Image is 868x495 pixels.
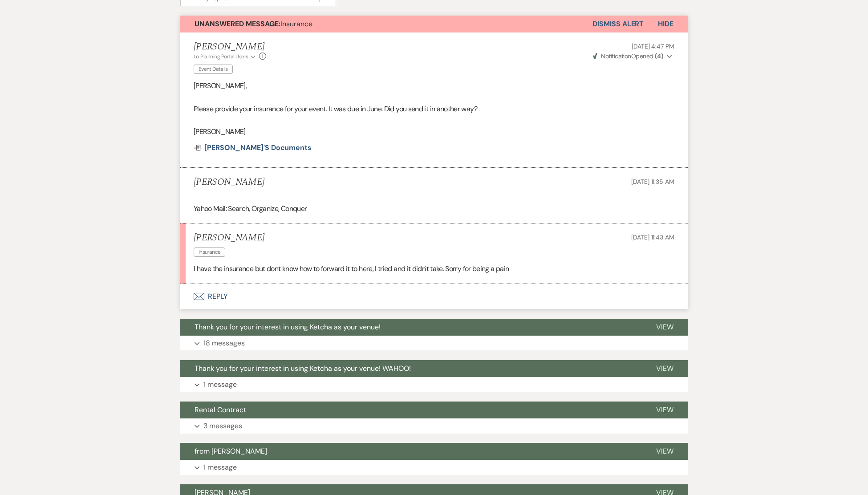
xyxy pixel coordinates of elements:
span: View [656,405,673,414]
span: from [PERSON_NAME] [195,446,267,456]
button: Reply [180,284,688,309]
span: Event Details [194,65,233,74]
button: 1 message [180,460,688,475]
button: Thank you for your interest in using Ketcha as your venue! [180,319,642,336]
button: from [PERSON_NAME] [180,443,642,460]
span: View [656,364,673,373]
button: Dismiss Alert [592,16,644,32]
span: View [656,322,673,332]
p: 18 messages [203,337,245,349]
span: Rental Contract [195,405,246,414]
span: Insurance [195,19,312,28]
span: Notification [601,52,631,60]
p: 1 message [203,379,237,390]
button: Hide [644,16,688,32]
button: View [642,319,688,336]
span: to: Planning Portal Users [194,53,248,60]
button: Rental Contract [180,402,642,418]
h5: [PERSON_NAME] [194,177,264,188]
p: Please provide your insurance for your event. It was due in June. Did you send it in another way? [194,103,674,115]
p: [PERSON_NAME], [194,80,674,92]
span: Hide [658,19,673,28]
a: [PERSON_NAME]'s Documents [194,144,312,151]
button: Thank you for your interest in using Ketcha as your venue! WAHOO! [180,360,642,377]
strong: ( 4 ) [655,52,663,60]
span: [DATE] 11:35 AM [631,178,674,186]
h5: [PERSON_NAME] [194,41,266,53]
p: [PERSON_NAME] [194,126,674,138]
p: I have the insurance but dont know how to forward it to here, I tried and it didn't take. Sorry f... [194,263,674,275]
span: Opened [593,52,663,60]
strong: Unanswered Message: [195,19,280,28]
p: 1 message [203,462,237,473]
button: Unanswered Message:Insurance [180,16,592,32]
span: Thank you for your interest in using Ketcha as your venue! [195,322,381,332]
p: 3 messages [203,420,242,432]
span: Insurance [194,247,225,257]
div: Yahoo Mail: Search, Organize, Conquer [194,191,674,214]
button: 3 messages [180,418,688,434]
button: to: Planning Portal Users [194,53,257,61]
button: 1 message [180,377,688,392]
button: 18 messages [180,336,688,351]
span: [DATE] 11:43 AM [631,233,674,241]
span: [DATE] 4:47 PM [632,42,674,50]
span: [PERSON_NAME]'s Documents [204,143,312,152]
button: View [642,402,688,418]
h5: [PERSON_NAME] [194,232,264,243]
button: View [642,443,688,460]
button: NotificationOpened (4) [592,52,674,61]
button: View [642,360,688,377]
span: View [656,446,673,456]
span: Thank you for your interest in using Ketcha as your venue! WAHOO! [195,364,411,373]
